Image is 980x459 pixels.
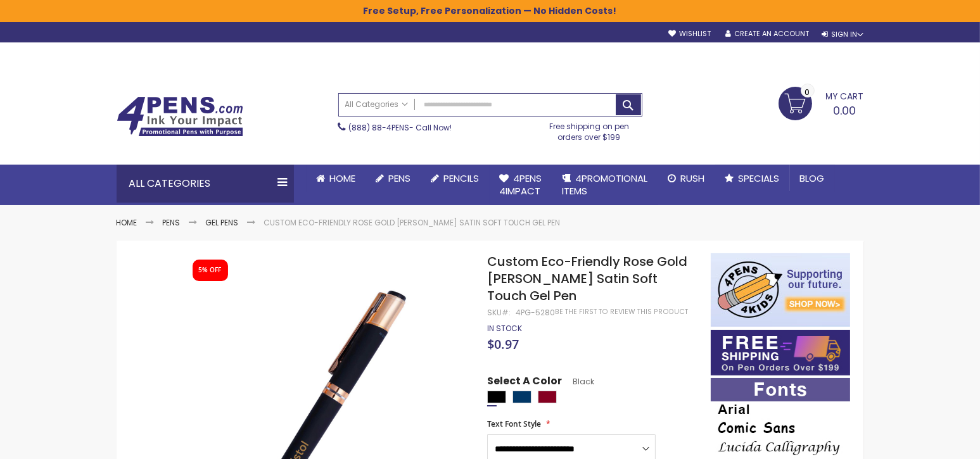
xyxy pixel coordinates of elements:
[487,336,519,353] span: $0.97
[725,29,809,39] a: Create an Account
[389,172,411,185] span: Pens
[779,87,864,118] a: 0.00 0
[490,165,552,206] a: 4Pens4impact
[512,391,531,403] div: Navy Blue
[163,217,181,228] a: Pens
[487,323,522,334] span: In stock
[790,165,835,192] a: Blog
[668,29,711,39] a: Wishlist
[487,418,541,429] span: Text Font Style
[345,99,409,110] span: All Categories
[487,374,562,391] span: Select A Color
[487,253,687,305] span: Custom Eco-Friendly Rose Gold [PERSON_NAME] Satin Soft Touch Gel Pen
[349,122,410,133] a: (888) 88-4PENS
[199,266,222,275] div: 5% OFF
[117,217,137,228] a: Home
[500,172,542,198] span: 4Pens 4impact
[711,330,850,375] img: Free shipping on orders over $199
[711,253,850,327] img: 4pens 4 kids
[875,425,980,459] iframe: Google Customer Reviews
[206,217,239,228] a: Gel Pens
[307,165,366,192] a: Home
[834,103,856,118] span: 0.00
[339,94,415,115] a: All Categories
[805,86,810,98] span: 0
[366,165,421,192] a: Pens
[536,116,642,142] div: Free shipping on pen orders over $199
[538,391,557,403] div: Burgundy
[349,122,452,133] span: - Call Now!
[681,172,705,185] span: Rush
[487,391,506,403] div: Black
[563,172,648,198] span: 4PROMOTIONAL ITEMS
[487,324,522,334] div: Availability
[117,96,243,137] img: 4Pens Custom Pens and Promotional Products
[658,165,715,192] a: Rush
[117,165,294,203] div: All Categories
[715,165,790,192] a: Specials
[330,172,356,185] span: Home
[739,172,780,185] span: Specials
[555,307,688,317] a: Be the first to review this product
[552,165,658,206] a: 4PROMOTIONALITEMS
[264,218,561,228] li: Custom Eco-Friendly Rose Gold [PERSON_NAME] Satin Soft Touch Gel Pen
[444,172,480,185] span: Pencils
[822,30,863,39] div: Sign In
[562,376,594,387] span: Black
[487,307,511,318] strong: SKU
[800,172,825,185] span: Blog
[421,165,490,192] a: Pencils
[516,308,555,318] div: 4PG-5280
